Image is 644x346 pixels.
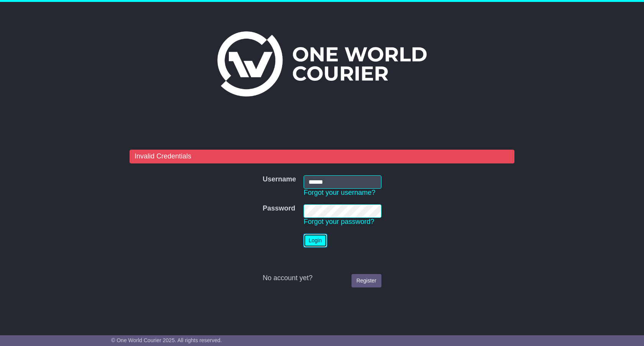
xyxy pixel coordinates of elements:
[263,274,381,282] div: No account yet?
[352,274,381,287] a: Register
[217,31,427,96] img: One World
[304,218,374,225] a: Forgot your password?
[111,337,222,343] span: © One World Courier 2025. All rights reserved.
[304,189,375,196] a: Forgot your username?
[130,150,514,163] div: Invalid Credentials
[263,204,295,213] label: Password
[304,234,327,247] button: Login
[263,175,296,184] label: Username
